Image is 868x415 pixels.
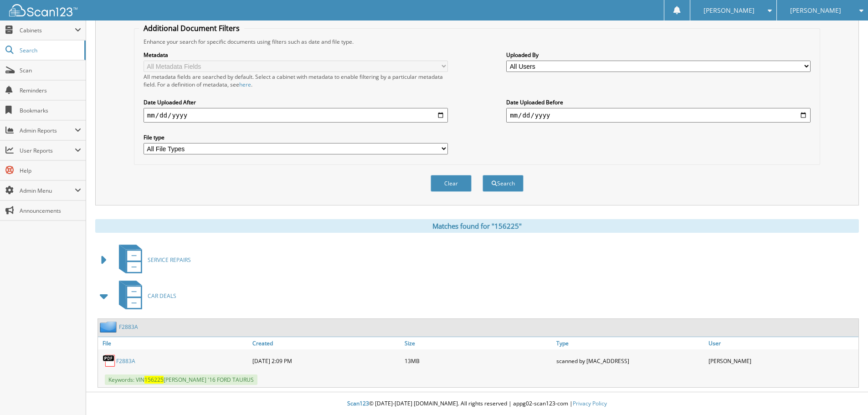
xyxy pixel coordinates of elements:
span: User Reports [20,147,75,154]
span: [PERSON_NAME] [704,8,755,13]
span: Scan [20,67,81,74]
a: User [706,337,858,349]
div: [DATE] 2:09 PM [250,352,402,370]
input: start [144,108,448,123]
a: Privacy Policy [573,400,607,407]
span: [PERSON_NAME] [790,8,841,13]
div: Enhance your search for specific documents using filters such as date and file type. [139,38,815,46]
span: Admin Menu [20,187,75,195]
span: Keywords: VIN [PERSON_NAME] '16 FORD TAURUS [105,374,257,385]
img: scan123-logo-white.svg [9,4,77,16]
span: Scan123 [347,400,369,407]
span: Announcements [20,207,81,215]
label: File type [144,133,448,141]
label: Date Uploaded After [144,98,448,106]
span: CAR DEALS [148,292,176,300]
span: Cabinets [20,26,75,34]
a: CAR DEALS [113,278,176,314]
a: File [98,337,250,349]
span: Admin Reports [20,127,75,134]
span: SERVICE REPAIRS [148,256,191,264]
span: Reminders [20,87,81,94]
span: Help [20,167,81,174]
label: Metadata [144,51,448,59]
label: Date Uploaded Before [506,98,811,106]
div: © [DATE]-[DATE] [DOMAIN_NAME]. All rights reserved | appg02-scan123-com | [86,393,868,415]
a: Size [402,337,555,349]
div: Matches found for "156225" [95,219,859,233]
a: F2883A [119,323,138,331]
a: F2883A [116,357,135,365]
div: All metadata fields are searched by default. Select a cabinet with metadata to enable filtering b... [144,73,448,88]
div: scanned by [MAC_ADDRESS] [554,352,706,370]
a: here [239,81,251,88]
span: Bookmarks [20,107,81,114]
input: end [506,108,811,123]
img: folder2.png [100,321,119,333]
button: Search [483,175,524,192]
img: PDF.png [103,354,116,368]
button: Clear [431,175,472,192]
legend: Additional Document Filters [139,23,244,33]
a: SERVICE REPAIRS [113,242,191,278]
span: 156225 [144,376,164,384]
a: Created [250,337,402,349]
label: Uploaded By [506,51,811,59]
div: 13MB [402,352,555,370]
div: [PERSON_NAME] [706,352,858,370]
a: Type [554,337,706,349]
span: Search [20,46,80,54]
iframe: Chat Widget [822,371,868,415]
